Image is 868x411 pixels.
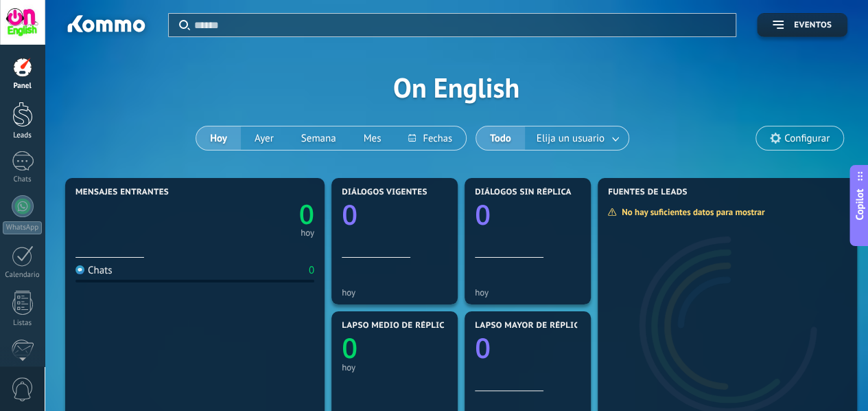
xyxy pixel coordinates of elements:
[534,129,607,148] span: Elija un usuario
[794,21,832,30] span: Eventos
[607,206,774,218] div: No hay suficientes datos para mostrar
[757,13,847,37] button: Eventos
[3,82,43,91] div: Panel
[525,126,629,150] button: Elija un usuario
[342,321,450,331] span: Lapso medio de réplica
[475,329,491,366] text: 0
[475,195,491,233] text: 0
[196,126,241,150] button: Hoy
[342,188,427,197] span: Diálogos vigentes
[3,271,43,280] div: Calendario
[784,133,830,144] span: Configurar
[299,196,314,232] text: 0
[3,175,43,184] div: Chats
[475,321,584,331] span: Lapso mayor de réplica
[75,264,113,277] div: Chats
[475,287,580,298] div: hoy
[350,126,395,150] button: Mes
[309,264,314,277] div: 0
[608,188,688,197] span: Fuentes de leads
[342,287,447,298] div: hoy
[342,362,447,373] div: hoy
[75,188,169,197] span: Mensajes entrantes
[3,131,43,140] div: Leads
[301,230,314,236] div: hoy
[475,188,572,197] span: Diálogos sin réplica
[342,195,357,233] text: 0
[476,126,525,150] button: Todo
[342,329,357,366] text: 0
[241,126,288,150] button: Ayer
[3,221,42,234] div: WhatsApp
[195,196,314,232] a: 0
[75,265,84,274] img: Chats
[3,319,43,328] div: Listas
[853,189,867,221] span: Copilot
[288,126,350,150] button: Semana
[395,126,465,150] button: Fechas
